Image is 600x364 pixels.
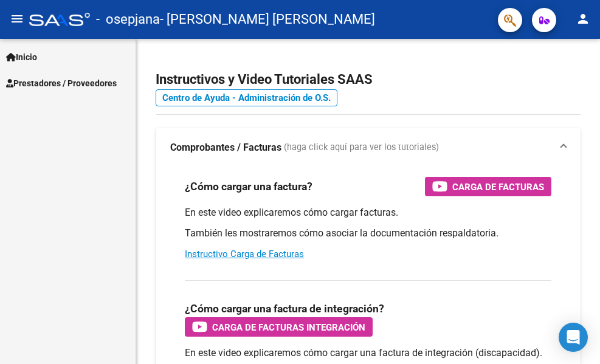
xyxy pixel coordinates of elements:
button: Carga de Facturas [425,177,551,196]
mat-icon: person [576,12,590,26]
mat-expansion-panel-header: Comprobantes / Facturas (haga click aquí para ver los tutoriales) [156,128,581,167]
a: Instructivo Carga de Facturas [185,249,304,259]
span: (haga click aquí para ver los tutoriales) [284,141,439,154]
strong: Comprobantes / Facturas [170,141,281,154]
div: Open Intercom Messenger [559,323,588,352]
a: Centro de Ayuda - Administración de O.S. [156,89,337,106]
mat-icon: menu [10,12,24,26]
span: Carga de Facturas Integración [212,320,365,335]
button: Carga de Facturas Integración [185,317,373,337]
span: Carga de Facturas [452,179,544,194]
span: - [PERSON_NAME] [PERSON_NAME] [160,6,375,33]
p: También les mostraremos cómo asociar la documentación respaldatoria. [185,227,551,240]
span: Prestadores / Proveedores [6,77,117,90]
h2: Instructivos y Video Tutoriales SAAS [156,68,581,91]
p: En este video explicaremos cómo cargar una factura de integración (discapacidad). [185,346,551,360]
span: - osepjana [96,6,160,33]
h3: ¿Cómo cargar una factura de integración? [185,300,384,317]
h3: ¿Cómo cargar una factura? [185,178,312,195]
p: En este video explicaremos cómo cargar facturas. [185,206,551,219]
span: Inicio [6,50,37,64]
